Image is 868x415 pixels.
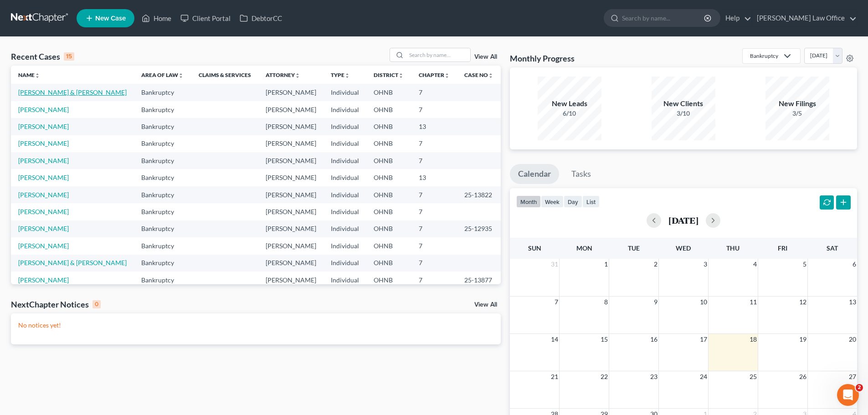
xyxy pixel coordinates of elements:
[554,297,559,307] span: 7
[92,300,101,308] div: 0
[765,109,829,118] div: 3/5
[848,334,857,345] span: 20
[457,220,501,237] td: 25-12935
[852,259,857,270] span: 6
[134,135,191,152] td: Bankruptcy
[464,72,493,78] a: Case Nounfold_more
[258,255,324,272] td: [PERSON_NAME]
[18,106,69,113] a: [PERSON_NAME]
[699,297,708,307] span: 10
[600,371,609,382] span: 22
[134,169,191,186] td: Bankruptcy
[258,203,324,220] td: [PERSON_NAME]
[457,272,501,288] td: 25-13877
[444,73,450,78] i: unfold_more
[699,371,708,382] span: 24
[411,237,457,254] td: 7
[64,52,74,61] div: 15
[324,169,366,186] td: Individual
[366,84,411,101] td: OHNB
[366,135,411,152] td: OHNB
[653,259,658,270] span: 2
[550,334,559,345] span: 14
[406,48,470,61] input: Search by name...
[366,152,411,169] td: OHNB
[603,259,609,270] span: 1
[134,118,191,135] td: Bankruptcy
[176,10,235,26] a: Client Portal
[134,203,191,220] td: Bankruptcy
[563,164,599,184] a: Tasks
[18,321,493,330] p: No notices yet!
[474,302,497,308] a: View All
[488,73,493,78] i: unfold_more
[837,384,859,406] iframe: Intercom live chat
[258,220,324,237] td: [PERSON_NAME]
[18,259,127,266] a: [PERSON_NAME] & [PERSON_NAME]
[366,101,411,118] td: OHNB
[411,255,457,272] td: 7
[398,73,404,78] i: unfold_more
[411,152,457,169] td: 7
[474,54,497,60] a: View All
[366,203,411,220] td: OHNB
[411,272,457,288] td: 7
[18,157,69,164] a: [PERSON_NAME]
[258,169,324,186] td: [PERSON_NAME]
[324,84,366,101] td: Individual
[541,195,564,208] button: week
[235,10,287,26] a: DebtorCC
[324,237,366,254] td: Individual
[331,72,350,78] a: Typeunfold_more
[856,384,863,391] span: 2
[258,118,324,135] td: [PERSON_NAME]
[564,195,582,208] button: day
[258,135,324,152] td: [PERSON_NAME]
[411,186,457,203] td: 7
[366,272,411,288] td: OHNB
[258,272,324,288] td: [PERSON_NAME]
[528,244,541,252] span: Sun
[11,299,101,310] div: NextChapter Notices
[628,244,640,252] span: Tue
[324,152,366,169] td: Individual
[18,208,69,215] a: [PERSON_NAME]
[411,203,457,220] td: 7
[749,334,758,345] span: 18
[18,88,127,96] a: [PERSON_NAME] & [PERSON_NAME]
[411,220,457,237] td: 7
[18,276,69,284] a: [PERSON_NAME]
[550,371,559,382] span: 21
[324,118,366,135] td: Individual
[582,195,600,208] button: list
[134,237,191,254] td: Bankruptcy
[652,109,715,118] div: 3/10
[18,139,69,147] a: [PERSON_NAME]
[18,225,69,232] a: [PERSON_NAME]
[366,220,411,237] td: OHNB
[419,72,450,78] a: Chapterunfold_more
[258,84,324,101] td: [PERSON_NAME]
[344,73,350,78] i: unfold_more
[603,297,609,307] span: 8
[134,84,191,101] td: Bankruptcy
[324,101,366,118] td: Individual
[258,237,324,254] td: [PERSON_NAME]
[134,152,191,169] td: Bankruptcy
[366,169,411,186] td: OHNB
[798,371,807,382] span: 26
[137,10,176,26] a: Home
[550,259,559,270] span: 31
[652,98,715,109] div: New Clients
[600,334,609,345] span: 15
[295,73,300,78] i: unfold_more
[538,109,601,118] div: 6/10
[134,186,191,203] td: Bankruptcy
[258,101,324,118] td: [PERSON_NAME]
[576,244,592,252] span: Mon
[366,255,411,272] td: OHNB
[752,10,857,26] a: [PERSON_NAME] Law Office
[258,186,324,203] td: [PERSON_NAME]
[18,242,69,250] a: [PERSON_NAME]
[324,272,366,288] td: Individual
